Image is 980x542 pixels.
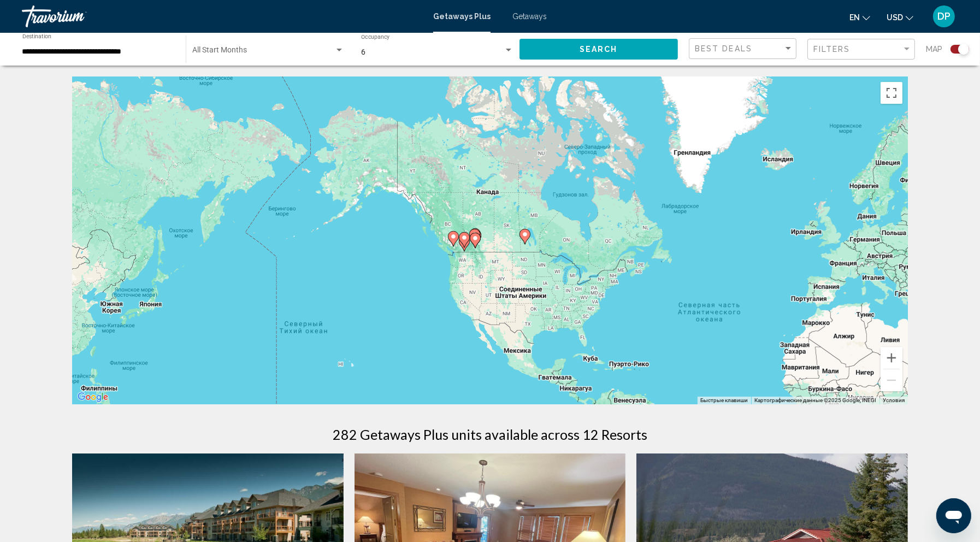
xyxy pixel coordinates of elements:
[883,397,905,403] a: Условия
[433,12,491,21] a: Getaways Plus
[937,11,951,22] span: DP
[849,13,860,22] span: en
[936,498,971,533] iframe: Кнопка запуска окна обмена сообщениями
[849,9,870,25] button: Change language
[881,347,902,369] button: Увеличить
[695,44,752,53] span: Best Deals
[695,44,793,54] mat-select: Sort by
[754,397,876,403] span: Картографические данные ©2025 Google, INEGI
[930,5,958,28] button: User Menu
[807,38,915,61] button: Filter
[887,13,903,22] span: USD
[519,39,678,59] button: Search
[580,45,618,54] span: Search
[75,390,111,404] img: Google
[887,9,913,25] button: Change currency
[333,426,647,443] h1: 282 Getaways Plus units available across 12 Resorts
[512,12,547,21] a: Getaways
[75,390,111,404] a: Открыть эту область в Google Картах (в новом окне)
[881,82,902,104] button: Включить полноэкранный режим
[22,5,422,27] a: Travorium
[700,397,748,404] button: Быстрые клавиши
[813,45,851,54] span: Filters
[361,48,365,56] span: 6
[926,42,942,57] span: Map
[881,369,902,391] button: Уменьшить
